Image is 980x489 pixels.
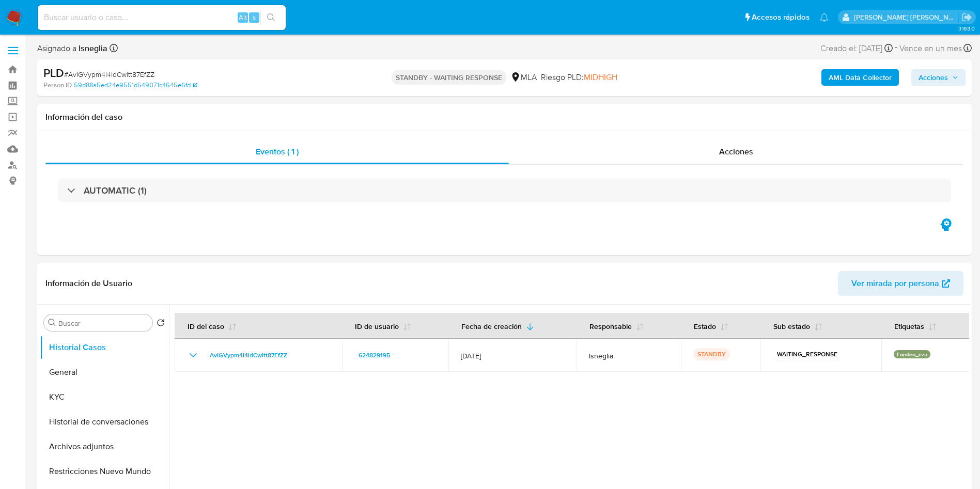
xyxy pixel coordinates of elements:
button: General [40,360,169,385]
button: KYC [40,385,169,409]
button: Historial de conversaciones [40,409,169,434]
span: Asignado a [37,43,107,54]
span: - [895,41,897,55]
span: Vence en un mes [899,43,962,54]
button: Acciones [911,69,966,86]
span: # AvIGVypm4l4ldCwltt87EfZZ [64,69,154,80]
span: Accesos rápidos [752,12,810,23]
a: 59d88a5ed24e9551d549071c4645e6fd [74,81,197,90]
button: AML Data Collector [821,69,899,86]
span: Acciones [719,146,753,157]
button: Historial Casos [40,335,169,360]
button: Archivos adjuntos [40,434,169,459]
input: Buscar [58,319,148,328]
h1: Información del caso [45,112,963,122]
h3: AUTOMATIC (1) [84,185,147,196]
span: MIDHIGH [584,71,617,83]
b: Person ID [43,81,72,90]
button: Ver mirada por persona [838,271,963,296]
p: lucia.neglia@mercadolibre.com [854,12,958,22]
b: PLD [43,65,64,81]
div: Creado el: [DATE] [820,41,893,55]
a: Notificaciones [820,13,829,22]
b: lsneglia [76,42,107,54]
button: Restricciones Nuevo Mundo [40,459,169,484]
span: Alt [239,12,247,22]
button: Buscar [48,319,56,327]
p: STANDBY - WAITING RESPONSE [392,70,506,85]
span: Riesgo PLD: [541,72,617,83]
span: s [253,12,256,22]
span: Eventos ( 1 ) [256,146,299,157]
div: MLA [510,72,537,83]
a: Salir [961,12,972,23]
span: Ver mirada por persona [851,271,939,296]
b: AML Data Collector [829,69,892,86]
button: Volver al orden por defecto [157,319,165,330]
input: Buscar usuario o caso... [38,11,286,24]
h1: Información de Usuario [45,278,132,289]
span: Acciones [919,69,948,86]
button: search-icon [260,10,282,25]
div: AUTOMATIC (1) [58,179,951,202]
